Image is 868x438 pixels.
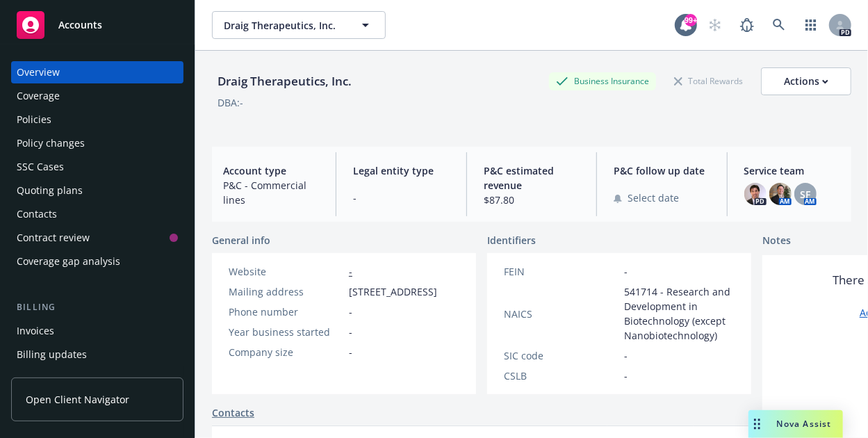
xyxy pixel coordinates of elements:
[484,163,580,193] span: P&C estimated revenue
[212,72,357,90] div: Draig Therapeutics, Inc.
[11,203,183,225] a: Contacts
[11,179,183,202] a: Quoting plans
[26,392,129,407] span: Open Client Navigator
[11,300,183,314] div: Billing
[17,108,51,131] div: Policies
[628,190,679,205] span: Select date
[685,14,697,26] div: 99+
[784,68,828,95] div: Actions
[701,11,729,39] a: Start snowing
[349,265,352,278] a: -
[17,61,60,83] div: Overview
[353,163,449,178] span: Legal entity type
[484,193,580,207] span: $87.80
[624,368,628,383] span: -
[11,132,183,154] a: Policy changes
[504,348,619,363] div: SIC code
[762,233,791,250] span: Notes
[11,343,183,366] a: Billing updates
[17,343,87,366] div: Billing updates
[229,305,343,319] div: Phone number
[353,190,449,205] span: -
[504,307,619,321] div: NAICS
[17,132,85,154] div: Policy changes
[223,178,319,207] span: P&C - Commercial lines
[624,264,628,279] span: -
[224,18,344,33] span: Draig Therapeutics, Inc.
[11,85,183,107] a: Coverage
[349,325,352,339] span: -
[487,233,536,248] span: Identifiers
[17,179,83,202] div: Quoting plans
[17,203,57,225] div: Contacts
[17,227,90,249] div: Contract review
[624,284,735,343] span: 541714 - Research and Development in Biotechnology (except Nanobiotechnology)
[229,345,343,359] div: Company size
[748,410,843,438] button: Nova Assist
[744,163,840,178] span: Service team
[504,368,619,383] div: CSLB
[769,183,792,205] img: photo
[58,19,102,31] span: Accounts
[667,72,750,90] div: Total Rewards
[748,410,766,438] div: Drag to move
[17,320,54,342] div: Invoices
[229,284,343,299] div: Mailing address
[229,325,343,339] div: Year business started
[624,348,628,363] span: -
[223,163,319,178] span: Account type
[11,156,183,178] a: SSC Cases
[11,250,183,273] a: Coverage gap analysis
[504,264,619,279] div: FEIN
[614,163,710,178] span: P&C follow up date
[17,250,120,273] div: Coverage gap analysis
[761,67,851,95] button: Actions
[218,95,243,110] div: DBA: -
[765,11,793,39] a: Search
[17,156,64,178] div: SSC Cases
[777,418,832,430] span: Nova Assist
[17,85,60,107] div: Coverage
[733,11,761,39] a: Report a Bug
[349,345,352,359] span: -
[11,320,183,342] a: Invoices
[797,11,825,39] a: Switch app
[349,284,437,299] span: [STREET_ADDRESS]
[349,305,352,319] span: -
[11,6,183,44] a: Accounts
[800,187,810,202] span: SF
[212,233,270,248] span: General info
[212,11,386,39] button: Draig Therapeutics, Inc.
[11,61,183,83] a: Overview
[744,183,767,205] img: photo
[11,108,183,131] a: Policies
[549,72,656,90] div: Business Insurance
[11,227,183,249] a: Contract review
[212,405,254,420] a: Contacts
[229,264,343,279] div: Website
